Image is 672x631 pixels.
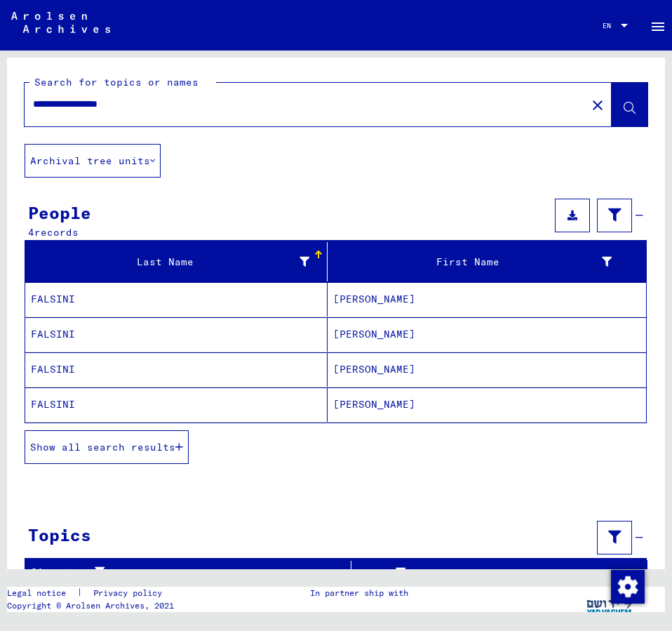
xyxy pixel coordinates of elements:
div: People [28,200,91,225]
mat-icon: Side nav toggle icon [650,18,666,35]
div: | [7,587,179,599]
img: Arolsen_neg.svg [11,12,110,33]
mat-cell: FALSINI [25,282,328,317]
div: First Name [333,251,629,273]
div: Title [357,562,633,584]
a: Legal notice [7,587,77,599]
p: Copyright © Arolsen Archives, 2021 [7,599,179,612]
div: Signature [31,565,340,580]
img: yv_logo.png [584,587,636,622]
span: Show all search results [30,441,175,453]
button: Archival tree units [25,144,161,178]
div: Last Name [31,251,327,273]
img: Change consent [611,570,645,604]
button: Show all search results [25,430,189,464]
div: Last Name [31,255,309,270]
div: Change consent [610,569,644,603]
button: Toggle sidenav [644,11,672,39]
span: 4 [28,226,34,239]
mat-cell: FALSINI [25,352,328,387]
div: Title [357,566,619,580]
mat-cell: [PERSON_NAME] [328,282,646,317]
mat-icon: close [589,97,606,114]
mat-cell: FALSINI [25,387,328,422]
a: Privacy policy [82,587,179,599]
span: records [34,226,79,239]
mat-cell: [PERSON_NAME] [328,352,646,387]
mat-cell: [PERSON_NAME] [328,317,646,352]
div: Topics [28,522,91,547]
mat-cell: FALSINI [25,317,328,352]
mat-header-cell: Last Name [25,242,328,281]
div: First Name [333,255,612,270]
button: Clear [584,91,612,119]
mat-header-cell: First Name [328,242,646,281]
span: EN [603,22,618,29]
mat-label: Search for topics or names [34,76,199,88]
mat-cell: [PERSON_NAME] [328,387,646,422]
div: Signature [31,562,354,584]
p: In partner ship with [310,587,408,599]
